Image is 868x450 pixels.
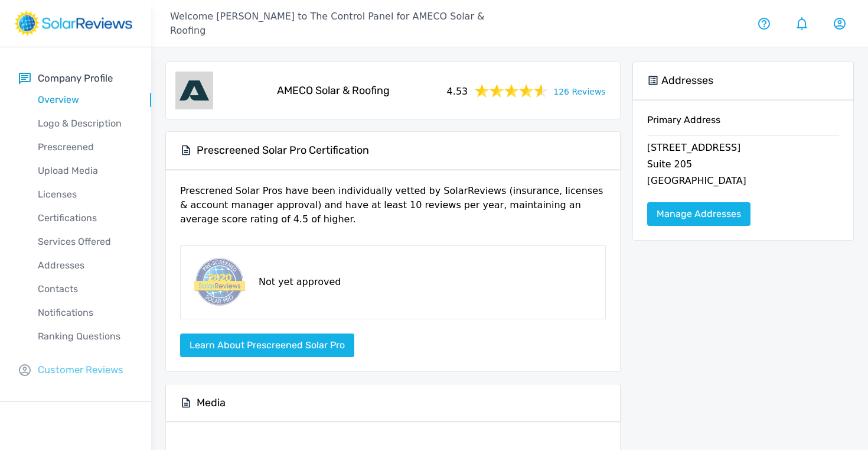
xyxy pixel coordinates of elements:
p: Customer Reviews [38,362,123,377]
a: Ranking Questions [19,325,151,348]
p: Suite 205 [647,157,839,174]
p: Welcome [PERSON_NAME] to The Control Panel for AMECO Solar & Roofing [170,9,510,38]
p: Certifications [19,211,151,225]
a: 126 Reviews [553,83,605,98]
h5: AMECO Solar & Roofing [277,84,390,98]
a: Prescreened [19,135,151,159]
p: Company Profile [38,71,113,86]
h5: Media [197,396,226,410]
a: Certifications [19,206,151,230]
p: [STREET_ADDRESS] [647,141,839,157]
p: [GEOGRAPHIC_DATA] [647,174,839,190]
a: Licenses [19,183,151,206]
a: Notifications [19,301,151,325]
p: Ranking Questions [19,329,151,344]
h5: Addresses [661,74,713,88]
p: Services Offered [19,235,151,249]
p: Prescreened [19,140,151,154]
span: 4.53 [447,82,468,99]
p: Licenses [19,187,151,202]
a: Services Offered [19,230,151,254]
h6: Primary Address [647,114,839,135]
a: Logo & Description [19,112,151,135]
p: Addresses [19,258,151,273]
p: Overview [19,93,151,107]
a: Overview [19,88,151,112]
a: Addresses [19,254,151,277]
a: Upload Media [19,159,151,183]
p: Notifications [19,306,151,320]
p: Prescrened Solar Pros have been individually vetted by SolarReviews (insurance, licenses & accoun... [180,184,606,236]
a: Learn about Prescreened Solar Pro [180,339,354,351]
h5: Prescreened Solar Pro Certification [197,144,369,157]
a: Manage Addresses [647,202,750,226]
p: Logo & Description [19,116,151,131]
p: Not yet approved [259,275,341,289]
a: Contacts [19,277,151,301]
p: Upload Media [19,164,151,178]
button: Learn about Prescreened Solar Pro [180,334,354,357]
img: prescreened-badge.png [190,255,247,309]
p: Contacts [19,282,151,296]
